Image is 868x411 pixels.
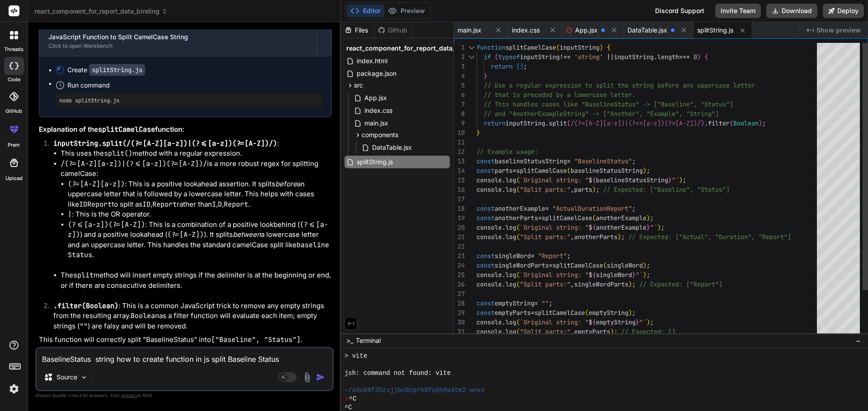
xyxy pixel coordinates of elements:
span: ( [567,166,571,175]
div: 28 [454,299,465,308]
span: ) [657,223,661,231]
span: console [476,185,502,194]
span: ( [516,233,520,241]
span: ( [516,176,520,184]
span: emptyParts [495,309,531,317]
span: console [476,223,502,231]
span: ) [643,271,646,279]
span: } [636,318,639,326]
code: .filter(Boolean) [53,301,118,310]
span: singleWordParts [495,261,549,269]
li: The method will insert empty strings if the delimiter is at the beginning or end, or if there are... [61,270,332,291]
span: ( [516,318,520,326]
span: 0 [693,53,697,61]
span: log [505,176,516,184]
span: ; [683,176,686,184]
span: ( [516,271,520,279]
div: 6 [454,90,465,100]
span: // Use a regular expression to split the string be [484,81,665,89]
span: ( [567,119,571,127]
span: main.jsx [363,118,389,129]
span: baselineStatusString [571,166,643,175]
span: $ [589,318,592,326]
span: index.html [356,55,388,66]
span: const [476,157,495,165]
span: react_component_for_report_data_binding [34,7,168,16]
div: 3 [454,62,465,71]
div: 31 [454,327,465,337]
div: 12 [454,147,465,157]
div: 20 [454,223,465,232]
span: singleWord [607,261,643,269]
span: $ [589,271,592,279]
code: (?=[A-Z]) [167,230,204,239]
span: ) [628,280,632,288]
span: log [505,185,516,194]
span: !== [560,53,571,61]
span: ( [585,309,589,317]
span: splitString.js [356,157,394,167]
span: baselineStatusString [495,157,567,165]
span: Run command [67,81,322,90]
div: Github [374,26,411,35]
span: || [607,53,614,61]
span: index.css [363,105,393,116]
span: "` [639,318,646,326]
span: `Original string: " [520,318,589,326]
button: Invite Team [715,4,761,18]
label: threads [4,46,24,53]
span: { [592,223,596,231]
span: ( [592,214,596,222]
span: console [476,318,502,326]
span: ; [596,185,599,194]
span: ; [650,214,654,222]
span: "` [636,271,643,279]
span: >_ [346,336,353,345]
span: = [531,252,534,260]
span: [ [516,62,520,70]
span: splitCamelCase [534,309,585,317]
span: . [502,318,505,326]
span: ; [646,261,650,269]
span: fore any uppercase letter [665,81,755,89]
span: { [704,53,708,61]
span: − [856,336,861,345]
img: attachment [302,372,312,383]
span: const [476,309,495,317]
div: 22 [454,242,465,251]
span: // Expected: ["Report"] [639,280,722,288]
code: Status [68,250,92,259]
span: ple", "String"] [665,110,719,118]
span: = [567,157,571,165]
span: ; [632,309,636,317]
code: inputString.split(/(?=[A-Z][a-z])|(?<=[a-z])(?=[A-Z])/) [53,139,277,148]
span: . [502,176,505,184]
span: splitCamelCase [505,43,556,51]
span: ( [516,328,520,336]
span: "ActualDurationReport" [552,204,632,212]
code: D [218,200,222,209]
div: Files [341,26,374,35]
label: code [8,76,20,83]
li: : This is a combination of a positive lookbehind ( ) and a positive lookahead ( ). It splits a lo... [68,220,332,260]
div: 27 [454,289,465,299]
div: 26 [454,280,465,289]
span: ( [495,53,498,61]
button: Download [766,4,817,18]
span: "BaselineStatus" [574,157,632,165]
span: console [476,328,502,336]
span: const [476,214,495,222]
div: Click to collapse the range. [466,43,477,52]
span: } [484,72,487,80]
span: "Split parts:" [520,328,571,336]
span: typeof [498,53,520,61]
span: inputString [614,53,654,61]
span: . [654,53,657,61]
div: Discord Support [650,4,710,18]
div: 30 [454,318,465,327]
span: ) [599,43,603,51]
span: `Original string: " [520,223,589,231]
span: const [476,204,495,212]
span: if [484,53,491,61]
label: Upload [5,175,23,182]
